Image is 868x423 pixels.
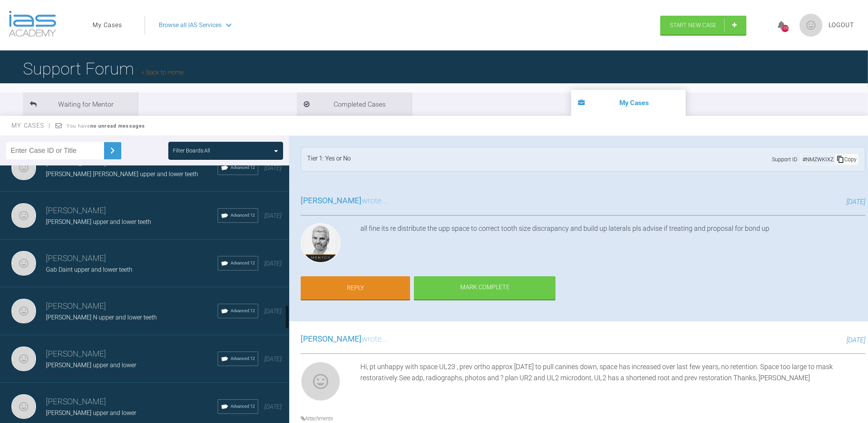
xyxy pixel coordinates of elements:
[23,92,138,116] li: Waiting for Mentor
[46,218,151,225] span: [PERSON_NAME] upper and lower teeth
[46,170,198,178] span: [PERSON_NAME] [PERSON_NAME] upper and lower teeth
[231,355,255,362] span: Advanced 12
[301,196,362,205] span: [PERSON_NAME]
[829,20,854,30] a: Logout
[67,123,145,129] span: You have
[301,334,362,344] span: [PERSON_NAME]
[11,394,36,419] img: Neil Fearns
[46,395,218,408] h3: [PERSON_NAME]
[297,92,412,116] li: Completed Cases
[660,16,746,35] a: Start New Case
[231,403,255,410] span: Advanced 12
[23,55,184,82] h1: Support Forum
[847,336,865,344] span: [DATE]
[301,194,388,207] h3: wrote...
[231,212,255,219] span: Advanced 12
[11,203,36,228] img: Neil Fearns
[46,300,218,313] h3: [PERSON_NAME]
[264,308,282,315] span: [DATE]
[46,266,132,273] span: Gab Daint upper and lower teeth
[46,361,136,369] span: [PERSON_NAME] upper and lower
[46,252,218,265] h3: [PERSON_NAME]
[11,156,36,180] img: Neil Fearns
[264,164,282,172] span: [DATE]
[231,164,255,171] span: Advanced 12
[264,403,282,410] span: [DATE]
[142,69,184,76] a: Back to Home
[11,251,36,276] img: Neil Fearns
[93,20,122,30] a: My Cases
[46,348,218,361] h3: [PERSON_NAME]
[9,11,56,37] img: logo-light.3e3ef733.png
[264,212,282,219] span: [DATE]
[670,22,717,29] span: Start New Case
[800,14,822,37] img: profile.png
[90,123,145,129] strong: no unread messages
[46,314,157,321] span: [PERSON_NAME] N upper and lower teeth
[231,260,255,267] span: Advanced 12
[46,204,218,217] h3: [PERSON_NAME]
[301,333,388,346] h3: wrote...
[11,122,51,129] span: My Cases
[301,276,410,300] a: Reply
[301,414,865,423] h4: Attachments
[782,25,789,32] div: 1330
[6,142,104,159] input: Enter Case ID or Title
[847,198,865,206] span: [DATE]
[11,299,36,323] img: Neil Fearns
[414,276,555,300] div: Mark Complete
[46,409,136,417] span: [PERSON_NAME] upper and lower
[231,308,255,314] span: Advanced 12
[264,260,282,267] span: [DATE]
[571,90,686,116] li: My Cases
[106,144,119,157] img: chevronRight.28bd32b0.svg
[801,155,835,164] div: # NMZWKIXZ
[301,223,340,263] img: Ross Hobson
[173,146,210,155] div: Filter Boards: All
[307,154,351,165] div: Tier 1: Yes or No
[360,361,865,404] div: Hi, pt unhappy with space UL23 , prev ortho approx [DATE] to pull canines down, space has increas...
[301,361,340,401] img: Neil Fearns
[159,20,221,30] span: Browse all IAS Services
[264,355,282,363] span: [DATE]
[835,154,858,164] div: Copy
[772,155,797,164] span: Support ID
[360,223,865,266] div: all fine its re distribute the upp space to correct tooth size discrapancy and build up laterals ...
[11,347,36,371] img: Neil Fearns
